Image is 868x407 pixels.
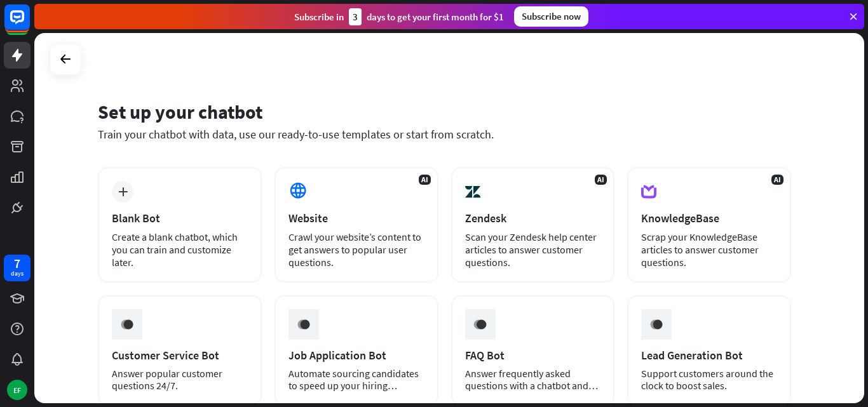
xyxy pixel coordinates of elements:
div: Train your chatbot with data, use our ready-to-use templates or start from scratch. [98,127,791,142]
div: Subscribe in days to get your first month for $1 [294,8,504,25]
div: FAQ Bot [465,348,601,363]
div: 3 [349,8,362,25]
img: ceee058c6cabd4f577f8.gif [292,312,316,337]
div: Set up your chatbot [98,100,791,124]
img: ceee058c6cabd4f577f8.gif [644,312,668,337]
div: Job Application Bot [288,348,424,363]
a: 7 days [4,255,31,281]
div: Zendesk [465,211,601,225]
div: Support customers around the clock to boost sales. [641,368,777,392]
div: EF [7,380,27,400]
div: Create a blank chatbot, which you can train and customize later. [112,230,248,269]
div: days [11,269,24,278]
div: Subscribe now [514,6,588,27]
div: Answer frequently asked questions with a chatbot and save your time. [465,368,601,392]
div: Scrap your KnowledgeBase articles to answer customer questions. [641,230,777,269]
span: AI [419,175,431,185]
div: Blank Bot [112,211,248,225]
div: 7 [14,258,20,269]
span: AI [595,175,607,185]
span: AI [771,175,783,185]
div: KnowledgeBase [641,211,777,225]
div: Lead Generation Bot [641,348,777,363]
div: Customer Service Bot [112,348,248,363]
div: Website [288,211,424,225]
div: Automate sourcing candidates to speed up your hiring process. [288,368,424,392]
div: Answer popular customer questions 24/7. [112,368,248,392]
img: ceee058c6cabd4f577f8.gif [115,312,139,337]
div: Scan your Zendesk help center articles to answer customer questions. [465,230,601,269]
i: plus [118,187,128,196]
img: ceee058c6cabd4f577f8.gif [468,312,492,337]
div: Crawl your website’s content to get answers to popular user questions. [288,230,424,269]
